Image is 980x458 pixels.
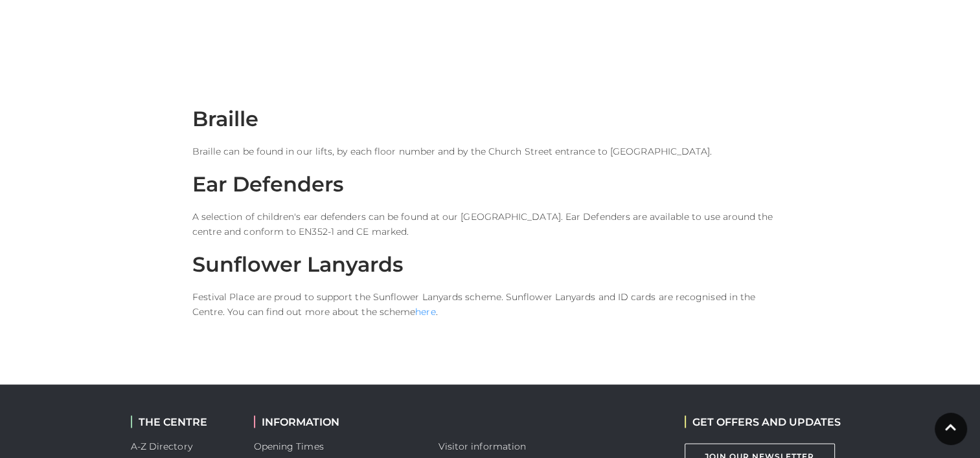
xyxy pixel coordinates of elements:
a: Visitor information [439,440,527,452]
h2: THE CENTRE [131,415,234,428]
p: Festival Place are proud to support the Sunflower Lanyards scheme. Sunflower Lanyards and ID card... [192,290,788,320]
h2: Ear Defenders [192,172,788,197]
h2: Sunflower Lanyards [192,252,788,277]
h2: Braille [192,107,788,131]
a: here [415,306,435,318]
a: Opening Times [254,440,324,452]
h2: GET OFFERS AND UPDATES [685,415,841,428]
p: A selection of children's ear defenders can be found at our [GEOGRAPHIC_DATA]. Ear Defenders are ... [192,210,788,239]
p: Braille can be found in our lifts, by each floor number and by the Church Street entrance to [GEO... [192,144,788,159]
a: A-Z Directory [131,440,192,452]
h2: INFORMATION [254,415,419,428]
